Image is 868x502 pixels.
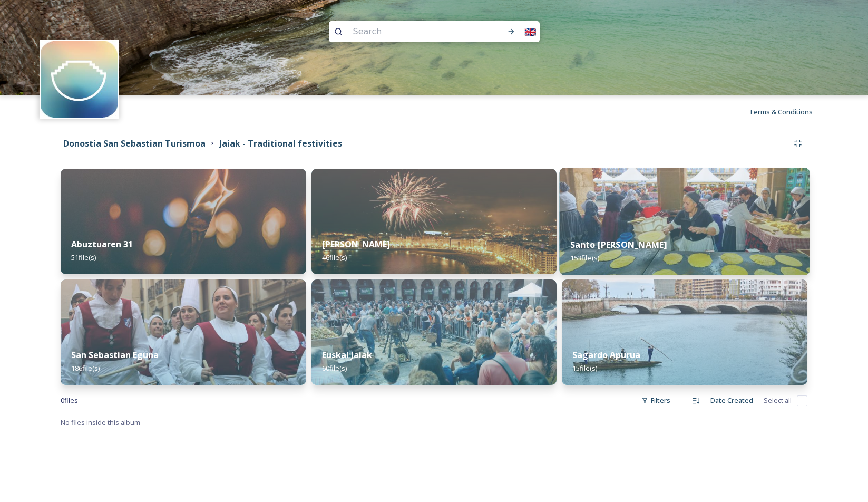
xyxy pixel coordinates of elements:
[311,169,557,274] img: Fuegos_02.jpg
[61,169,306,274] img: 31%2520DE%2520AGOSTO-41.jpg
[322,349,372,361] strong: Euskal Jaiak
[521,22,540,41] div: 🇬🇧
[560,168,810,275] img: 1612%2520StoTomasSS_021j_sto.jpg
[749,107,813,117] span: Terms & Conditions
[562,279,807,385] img: 1612%2520Sagardo_03.jpg
[570,253,599,263] span: 153 file(s)
[71,363,100,373] span: 186 file(s)
[61,395,78,406] span: 0 file s
[572,363,597,373] span: 15 file(s)
[322,238,390,250] strong: [PERSON_NAME]
[41,41,118,118] img: images.jpeg
[570,239,667,250] strong: Santo [PERSON_NAME]
[636,390,676,411] div: Filters
[71,238,133,250] strong: Abuztuaren 31
[63,138,206,149] strong: Donostia San Sebastian Turismoa
[572,349,640,361] strong: Sagardo Apurua
[61,279,306,385] img: IMG_1664.JPG
[71,253,96,262] span: 51 file(s)
[348,20,483,43] input: Search
[749,105,828,118] a: Terms & Conditions
[764,395,792,406] span: Select all
[322,253,347,262] span: 46 file(s)
[705,390,758,411] div: Date Created
[322,363,347,373] span: 60 file(s)
[71,349,159,361] strong: San Sebastian Eguna
[311,279,557,385] img: cosmopolita13.jpg
[219,138,342,149] strong: Jaiak - Traditional festivities
[61,418,140,427] span: No files inside this album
